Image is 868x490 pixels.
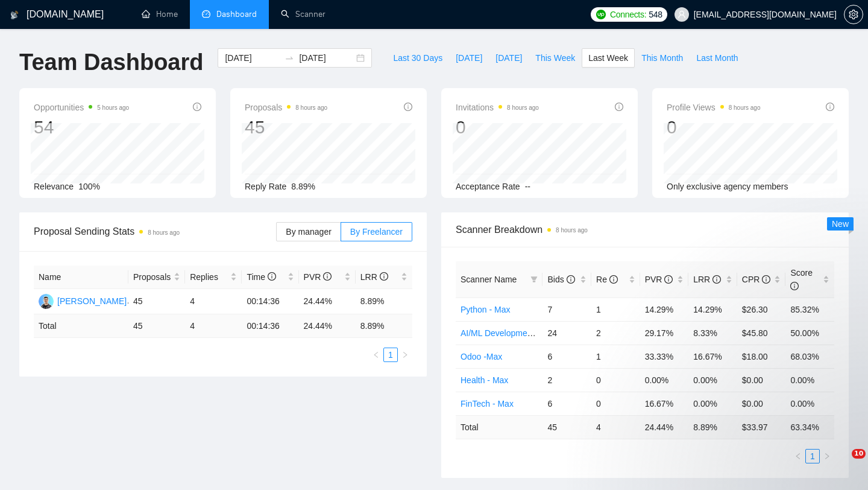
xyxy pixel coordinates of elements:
time: 5 hours ago [97,104,129,111]
span: info-circle [664,275,673,284]
button: This Month [635,48,690,68]
span: info-circle [193,103,201,111]
span: 548 [649,8,662,21]
li: 1 [383,348,398,362]
img: logo [10,5,19,25]
li: Previous Page [369,348,383,362]
span: Scanner Name [461,275,517,284]
span: info-circle [380,272,388,281]
td: 24.44% [299,289,356,314]
span: Invitations [456,100,539,115]
img: MZ [39,294,54,309]
td: 0 [591,368,640,392]
td: Total [456,415,542,439]
a: homeHome [142,9,178,19]
td: 29.17% [640,321,689,345]
td: 8.89 % [356,314,412,338]
span: 8.89% [291,182,315,191]
td: 16.67% [688,345,737,368]
span: Relevance [34,182,74,191]
button: left [369,348,383,362]
span: Last 30 Days [393,51,442,65]
iframe: Intercom live chat [827,449,856,478]
button: Last Month [690,48,744,68]
span: Proposal Sending Stats [34,224,276,239]
li: Previous Page [791,449,805,463]
span: Profile Views [667,100,761,115]
td: $26.30 [737,297,786,321]
time: 8 hours ago [729,104,761,111]
span: Acceptance Rate [456,182,520,191]
span: right [401,351,409,358]
a: MZ[PERSON_NAME] [39,296,127,305]
span: Connects: [610,8,646,21]
div: [PERSON_NAME] [57,294,127,308]
td: 8.33% [688,321,737,345]
span: This Week [535,51,575,65]
a: Python - Max [461,305,510,314]
span: right [823,453,831,460]
span: left [794,453,802,460]
button: Last Week [582,48,635,68]
span: info-circle [567,275,575,284]
th: Proposals [128,266,185,289]
button: right [820,449,834,463]
span: to [285,53,294,63]
span: Proposals [245,100,327,115]
td: 45 [128,289,185,314]
h1: Team Dashboard [19,48,203,77]
input: Start date [225,51,280,65]
td: 2 [591,321,640,345]
span: Replies [190,270,228,284]
time: 8 hours ago [148,229,180,236]
td: 50.00% [785,321,834,345]
a: FinTech - Max [461,399,514,409]
button: left [791,449,805,463]
td: 4 [591,415,640,439]
td: 00:14:36 [242,289,298,314]
td: 6 [542,345,591,368]
span: swap-right [285,53,294,63]
td: 1 [591,345,640,368]
span: user [678,10,686,19]
span: info-circle [790,282,799,290]
a: setting [844,10,863,19]
button: [DATE] [449,48,489,68]
span: [DATE] [456,51,482,65]
td: 68.03% [785,345,834,368]
input: End date [299,51,354,65]
td: 6 [542,392,591,415]
td: 24 [542,321,591,345]
time: 8 hours ago [556,227,588,234]
li: Next Page [820,449,834,463]
span: Scanner Breakdown [456,222,834,237]
td: 00:14:36 [242,314,298,338]
span: Bids [547,275,574,284]
span: Score [790,268,813,291]
a: Odoo -Max [461,352,502,361]
td: 4 [185,289,242,314]
span: Reply Rate [245,182,286,191]
span: left [373,351,380,358]
button: [DATE] [489,48,529,68]
span: Last Month [696,51,738,65]
span: filter [528,270,540,288]
th: Replies [185,266,242,289]
span: filter [530,276,538,283]
td: 8.89% [356,289,412,314]
span: By Freelancer [350,227,403,237]
li: 1 [805,449,820,463]
img: upwork-logo.png [596,10,606,19]
span: Opportunities [34,100,129,115]
span: info-circle [323,272,332,281]
span: dashboard [202,10,210,18]
td: 2 [542,368,591,392]
span: Dashboard [216,9,257,19]
a: 1 [384,348,397,361]
span: info-circle [609,275,618,284]
span: LRR [360,272,388,282]
td: $18.00 [737,345,786,368]
th: Name [34,266,128,289]
span: LRR [693,275,721,284]
span: [DATE] [495,51,522,65]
